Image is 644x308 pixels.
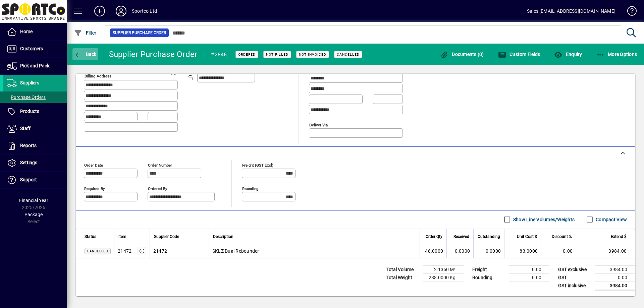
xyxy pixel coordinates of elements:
[576,244,635,258] td: 3984.00
[154,233,179,240] span: Supplier Code
[423,265,464,273] td: 2.1360 M³
[555,273,595,282] td: GST
[555,282,595,290] td: GST inclusive
[20,80,39,85] span: Suppliers
[517,233,537,240] span: Unit Cost $
[20,46,43,51] span: Customers
[3,120,67,137] a: Staff
[150,244,209,258] td: 21472
[84,186,105,191] mat-label: Required by
[3,155,67,171] a: Settings
[554,52,582,57] span: Enquiry
[118,233,126,240] span: Item
[67,48,104,60] app-page-header-button: Back
[132,6,157,16] div: Sportco Ltd
[337,52,360,57] span: Cancelled
[595,48,639,60] button: More Options
[595,273,635,282] td: 0.00
[509,273,549,282] td: 0.00
[242,186,258,191] mat-label: Rounding
[440,52,484,57] span: Documents (0)
[72,48,98,60] button: Back
[512,216,575,223] label: Show Line Volumes/Weights
[242,163,273,167] mat-label: Freight (GST excl)
[74,52,97,57] span: Back
[238,52,256,57] span: Ordered
[473,244,504,258] td: 0.0000
[299,52,326,57] span: Not Invoiced
[496,48,542,60] button: Custom Fields
[169,67,179,77] a: View on map
[3,58,67,74] a: Pick and Pack
[20,143,37,148] span: Reports
[527,6,615,16] div: Sales [EMAIL_ADDRESS][DOMAIN_NAME]
[439,48,486,60] button: Documents (0)
[426,233,442,240] span: Order Qty
[266,52,288,57] span: Not Filled
[383,265,423,273] td: Total Volume
[24,212,43,217] span: Package
[87,249,108,253] span: Cancelled
[469,273,509,282] td: Rounding
[212,248,259,254] span: SKLZ Dual Rebounder
[84,163,103,167] mat-label: Order date
[453,233,469,240] span: Received
[109,49,198,60] div: Supplier Purchase Order
[110,5,132,17] button: Profile
[504,244,541,258] td: 83.0000
[113,29,166,36] span: Supplier Purchase Order
[89,5,110,17] button: Add
[478,233,500,240] span: Outstanding
[552,233,572,240] span: Discount %
[20,29,33,34] span: Home
[595,282,635,290] td: 3984.00
[383,273,423,282] td: Total Weight
[552,48,584,60] button: Enquiry
[211,49,227,60] div: #2845
[611,233,627,240] span: Extend $
[20,177,37,182] span: Support
[469,265,509,273] td: Freight
[3,137,67,154] a: Reports
[74,30,97,36] span: Filter
[509,265,549,273] td: 0.00
[213,233,233,240] span: Description
[309,122,328,127] mat-label: Deliver via
[7,95,46,100] span: Purchase Orders
[622,1,636,23] a: Knowledge Base
[3,23,67,40] a: Home
[148,163,172,167] mat-label: Order number
[3,172,67,188] a: Support
[3,103,67,120] a: Products
[20,63,49,68] span: Pick and Pack
[72,27,98,39] button: Filter
[118,248,131,254] div: 21472
[541,244,576,258] td: 0.00
[3,41,67,57] a: Customers
[596,52,637,57] span: More Options
[498,52,540,57] span: Custom Fields
[555,265,595,273] td: GST exclusive
[148,186,167,191] mat-label: Ordered by
[420,244,446,258] td: 48.0000
[423,273,464,282] td: 288.0000 Kg
[446,244,473,258] td: 0.0000
[19,198,48,203] span: Financial Year
[85,233,96,240] span: Status
[3,91,67,103] a: Purchase Orders
[20,160,37,165] span: Settings
[20,126,31,131] span: Staff
[20,109,39,114] span: Products
[594,216,627,223] label: Compact View
[595,265,635,273] td: 3984.00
